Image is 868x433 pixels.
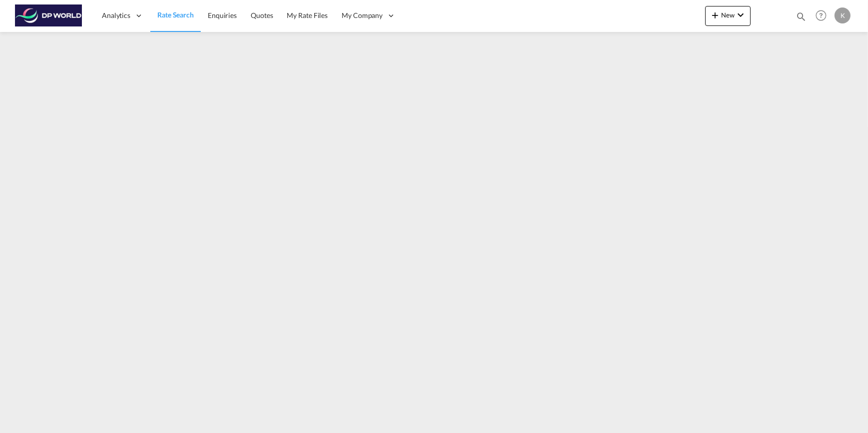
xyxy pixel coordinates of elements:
md-icon: icon-plus 400-fg [709,9,721,21]
span: Rate Search [157,10,194,19]
span: New [709,11,747,19]
md-icon: icon-chevron-down [735,9,747,21]
img: c08ca190194411f088ed0f3ba295208c.png [15,4,82,27]
div: icon-magnify [796,11,807,26]
div: K [835,7,851,23]
button: icon-plus 400-fgNewicon-chevron-down [705,6,751,26]
span: My Rate Files [287,11,328,19]
span: Help [813,7,830,24]
span: My Company [342,10,383,20]
span: Enquiries [208,11,237,19]
span: Quotes [251,11,273,19]
md-icon: icon-magnify [796,11,807,22]
span: Analytics [102,10,130,20]
div: Help [813,7,835,25]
